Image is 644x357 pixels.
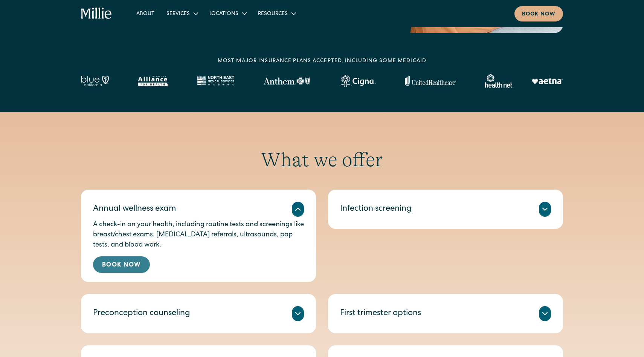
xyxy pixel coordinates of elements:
a: home [81,8,112,20]
div: MOST MAJOR INSURANCE PLANS ACCEPTED, INCLUDING some MEDICAID [218,57,426,65]
h2: What we offer [81,148,563,172]
div: Resources [252,7,301,20]
a: Book Now [93,256,150,273]
div: Locations [209,10,238,18]
div: Services [166,10,190,18]
div: Services [160,7,203,20]
div: Infection screening [340,203,412,216]
div: First trimester options [340,308,421,320]
div: Locations [203,7,252,20]
div: Book now [522,11,555,18]
img: United Healthcare logo [405,76,456,86]
img: Aetna logo [531,78,563,84]
img: Anthem Logo [263,77,310,85]
img: Healthnet logo [485,74,513,88]
img: Alameda Alliance logo [138,76,168,86]
img: North East Medical Services logo [197,76,234,86]
a: About [130,7,160,20]
a: Book now [514,6,563,21]
div: Annual wellness exam [93,203,176,216]
img: Blue California logo [81,76,109,86]
div: Resources [258,10,288,18]
img: Cigna logo [339,75,376,87]
p: A check-in on your health, including routine tests and screenings like breast/chest exams, [MEDIC... [93,220,304,250]
div: Preconception counseling [93,308,190,320]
